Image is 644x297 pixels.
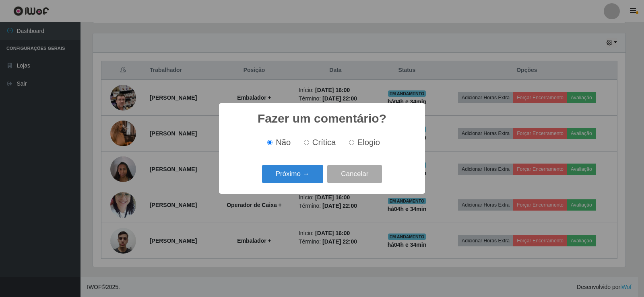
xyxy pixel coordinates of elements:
[262,165,323,184] button: Próximo →
[267,140,272,145] input: Não
[258,111,386,126] h2: Fazer um comentário?
[312,138,336,147] span: Crítica
[276,138,291,147] span: Não
[327,165,382,184] button: Cancelar
[304,140,309,145] input: Crítica
[349,140,354,145] input: Elogio
[357,138,380,147] span: Elogio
